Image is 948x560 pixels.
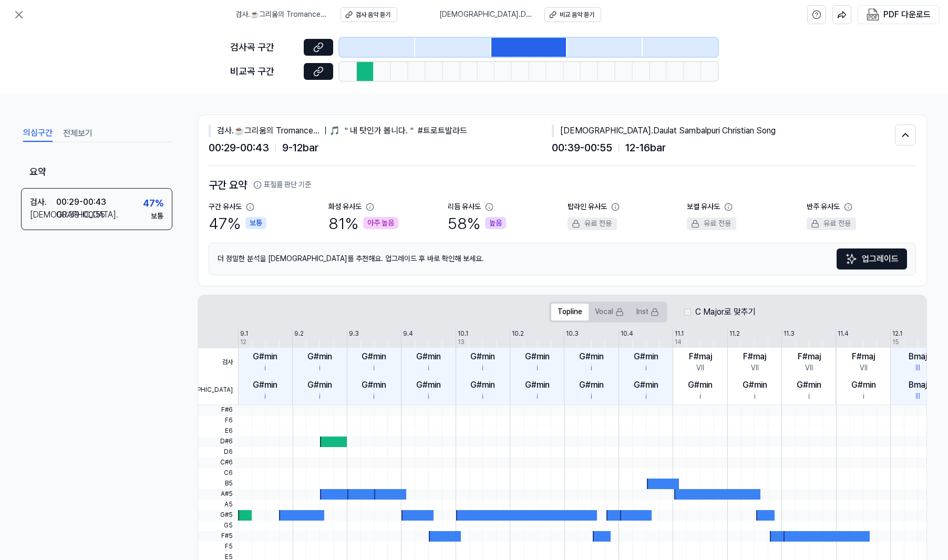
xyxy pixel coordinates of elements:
div: 11.4 [838,329,849,338]
div: 13 [458,338,465,347]
div: i [863,391,864,402]
div: 10.1 [458,329,468,338]
div: G#min [743,379,767,391]
div: i [482,391,483,402]
div: PDF 다운로드 [883,8,931,22]
div: 47 % [143,196,163,211]
div: 비교곡 구간 [230,64,297,79]
div: G#min [362,350,386,363]
div: i [808,391,810,402]
button: 검사 음악 듣기 [341,7,397,22]
span: E6 [198,426,238,437]
div: 리듬 유사도 [448,202,481,212]
div: 12.1 [892,329,902,338]
div: 더 정밀한 분석을 [DEMOGRAPHIC_DATA]를 추천해요. 업그레이드 후 바로 확인해 보세요. [209,243,916,275]
div: 10.3 [566,329,579,338]
div: G#min [851,379,876,391]
div: III [915,363,920,374]
div: i [319,363,321,374]
span: D6 [198,447,238,458]
div: 10.4 [621,329,633,338]
div: i [645,391,647,402]
span: 검사 [198,348,238,377]
div: G#min [470,379,495,391]
div: 요약 [21,157,172,188]
button: 비교 음악 듣기 [544,7,601,22]
div: i [373,391,375,402]
div: 14 [675,338,682,347]
div: i [319,391,321,402]
span: F#5 [198,531,238,542]
div: VII [805,363,813,374]
div: 반주 유사도 [807,202,840,212]
div: i [373,363,375,374]
img: share [837,10,847,19]
div: G#min [416,379,441,391]
div: G#min [797,379,821,391]
button: 의심구간 [23,125,53,142]
div: 탑라인 유사도 [568,202,607,212]
span: [DEMOGRAPHIC_DATA] . Daulat Sambalpuri Christian Song [439,9,532,20]
span: 00:29 - 00:43 [209,139,269,156]
div: 12 [240,338,246,347]
div: G#min [253,379,277,391]
div: G#min [634,379,658,391]
div: III [915,391,920,402]
div: i [754,391,756,402]
div: i [264,391,266,402]
div: i [264,363,266,374]
span: A5 [198,500,238,510]
span: F6 [198,416,238,426]
img: PDF Download [867,8,879,21]
button: help [807,5,826,24]
div: G#min [579,379,604,391]
div: 9.4 [403,329,413,338]
label: C Major로 맞추기 [695,306,756,318]
span: 9 - 12 bar [282,139,318,156]
div: i [591,363,592,374]
div: 유료 전용 [807,217,856,230]
div: 비교 음악 듣기 [560,11,594,19]
span: G5 [198,521,238,531]
a: Sparkles업그레이드 [837,248,907,269]
div: 유료 전용 [687,217,736,230]
div: 검사곡 구간 [230,40,297,55]
div: G#min [579,350,604,363]
div: F#maj [743,350,766,363]
div: 검사 음악 듣기 [356,11,390,19]
button: 표절률 판단 기준 [253,180,311,190]
div: 00:29 - 00:43 [56,196,106,209]
div: Bmaj [909,350,927,363]
div: G#min [688,379,713,391]
div: i [537,363,538,374]
div: 검사 . ☕그리움의 Tromance... ｜🎵 ＂내 탓인가 봅니다.＂ #트로트발라드 [209,125,552,137]
div: i [699,391,701,402]
div: G#min [525,379,550,391]
div: [DEMOGRAPHIC_DATA] . Daulat Sambalpuri Christian Song [552,125,895,137]
div: [DEMOGRAPHIC_DATA] . [30,209,56,221]
span: 00:39 - 00:55 [552,139,612,156]
div: VII [860,363,868,374]
div: 00:39 - 00:55 [56,209,105,221]
div: G#min [362,379,386,391]
button: Inst [630,304,665,320]
span: 검사 . ☕그리움의 Tromance... ｜🎵 ＂내 탓인가 봅니다.＂ #트로트발라드 [235,9,328,20]
div: 9.2 [294,329,304,338]
div: 47 % [209,212,266,234]
span: F#6 [198,405,238,416]
span: B5 [198,479,238,489]
span: 12 - 16 bar [625,139,666,156]
div: 10.2 [512,329,524,338]
div: i [591,391,592,402]
div: i [428,391,429,402]
div: 화성 유사도 [328,202,362,212]
span: [DEMOGRAPHIC_DATA] [198,376,238,405]
div: Bmaj [909,379,927,391]
div: 높음 [485,217,506,230]
h2: 구간 요약 [209,177,916,193]
div: G#min [307,379,332,391]
div: G#min [470,350,495,363]
div: i [428,363,429,374]
button: Vocal [589,304,630,320]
